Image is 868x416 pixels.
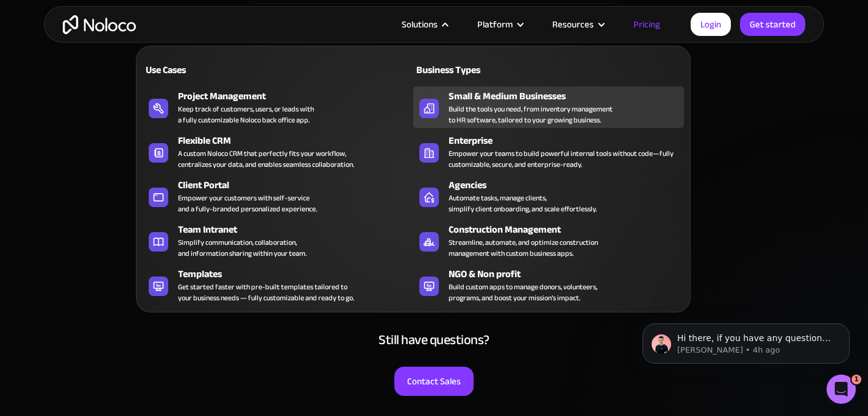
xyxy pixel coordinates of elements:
a: Small & Medium BusinessesBuild the tools you need, from inventory managementto HR software, tailo... [413,86,684,128]
div: Construction Management [449,222,689,237]
a: home [63,15,136,34]
nav: Solutions [136,29,691,312]
a: NGO & Non profitBuild custom apps to manage donors, volunteers,programs, and boost your mission’s... [413,264,684,306]
iframe: Intercom live chat [827,375,856,404]
a: Flexible CRMA custom Noloco CRM that perfectly fits your workflow,centralizes your data, and enab... [143,131,413,172]
div: Streamline, automate, and optimize construction management with custom business apps. [449,237,598,259]
a: Login [691,13,731,36]
a: Contact Sales [394,367,474,396]
a: Get started [740,13,805,36]
a: AgenciesAutomate tasks, manage clients,simplify client onboarding, and scale effortlessly. [413,175,684,217]
div: NGO & Non profit [449,267,689,281]
div: Resources [537,16,618,32]
div: Project Management [178,89,419,104]
div: Solutions [402,16,438,32]
div: Empower your teams to build powerful internal tools without code—fully customizable, secure, and ... [449,148,678,170]
span: 1 [852,375,861,384]
div: Resources [552,16,594,32]
div: Agencies [449,178,689,192]
div: Simplify communication, collaboration, and information sharing within your team. [178,237,307,259]
div: Business Types [413,63,544,77]
div: Build custom apps to manage donors, volunteers, programs, and boost your mission’s impact. [449,281,597,303]
h4: Still have questions? [56,331,812,348]
a: Pricing [618,16,675,32]
div: Solutions [386,16,462,32]
div: Get started faster with pre-built templates tailored to your business needs — fully customizable ... [178,281,354,303]
div: Templates [178,267,419,281]
a: Use Cases [143,55,413,83]
a: Client PortalEmpower your customers with self-serviceand a fully-branded personalized experience. [143,175,413,217]
a: Construction ManagementStreamline, automate, and optimize constructionmanagement with custom busi... [413,220,684,261]
div: Build the tools you need, from inventory management to HR software, tailored to your growing busi... [449,104,613,125]
div: Small & Medium Businesses [449,89,689,104]
div: Automate tasks, manage clients, simplify client onboarding, and scale effortlessly. [449,192,597,214]
div: Team Intranet [178,222,419,237]
a: Team IntranetSimplify communication, collaboration,and information sharing within your team. [143,220,413,261]
iframe: Intercom notifications message [624,298,868,383]
div: Flexible CRM [178,133,419,148]
div: Use Cases [143,63,273,77]
a: Business Types [413,55,684,83]
div: Client Portal [178,178,419,192]
div: Platform [462,16,537,32]
div: Empower your customers with self-service and a fully-branded personalized experience. [178,192,317,214]
div: Enterprise [449,133,689,148]
a: Project ManagementKeep track of customers, users, or leads witha fully customizable Noloco back o... [143,86,413,128]
div: Platform [477,16,513,32]
a: EnterpriseEmpower your teams to build powerful internal tools without code—fully customizable, se... [413,131,684,172]
div: Keep track of customers, users, or leads with a fully customizable Noloco back office app. [178,104,314,125]
div: A custom Noloco CRM that perfectly fits your workflow, centralizes your data, and enables seamles... [178,148,354,170]
a: TemplatesGet started faster with pre-built templates tailored toyour business needs — fully custo... [143,264,413,306]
